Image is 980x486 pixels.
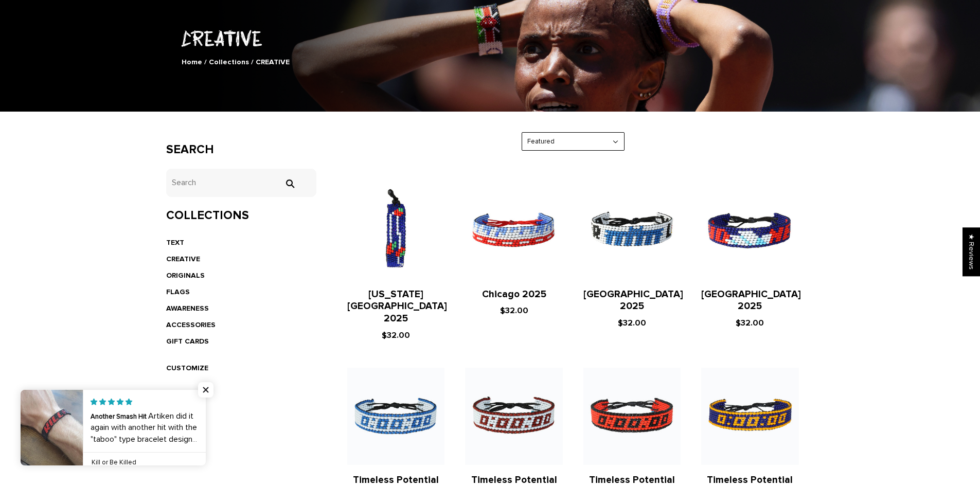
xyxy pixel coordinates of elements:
[166,169,317,197] input: Search
[500,305,528,316] span: $32.00
[353,474,439,486] a: Timeless Potential
[166,238,184,247] a: TEXT
[166,271,205,280] a: ORIGINALS
[618,318,646,328] span: $32.00
[166,364,208,372] a: CUSTOMIZE
[963,227,980,276] div: Click to open Judge.me floating reviews tab
[166,337,209,346] a: GIFT CARDS
[382,330,410,340] span: $32.00
[583,289,683,313] a: [GEOGRAPHIC_DATA] 2025
[182,58,202,66] a: Home
[279,179,300,188] input: Search
[471,474,557,486] a: Timeless Potential
[736,318,764,328] span: $32.00
[347,289,447,325] a: [US_STATE][GEOGRAPHIC_DATA] 2025
[166,142,317,157] h3: Search
[166,208,317,223] h3: Collections
[209,58,249,66] a: Collections
[251,58,254,66] span: /
[166,304,209,313] a: AWARENESS
[204,58,207,66] span: /
[166,287,190,296] a: FLAGS
[482,289,546,300] a: Chicago 2025
[166,255,200,263] a: CREATIVE
[166,320,216,329] a: ACCESSORIES
[589,474,675,486] a: Timeless Potential
[166,24,814,51] h1: CREATIVE
[256,58,290,66] span: CREATIVE
[701,289,801,313] a: [GEOGRAPHIC_DATA] 2025
[198,382,213,398] span: Close popup widget
[707,474,793,486] a: Timeless Potential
